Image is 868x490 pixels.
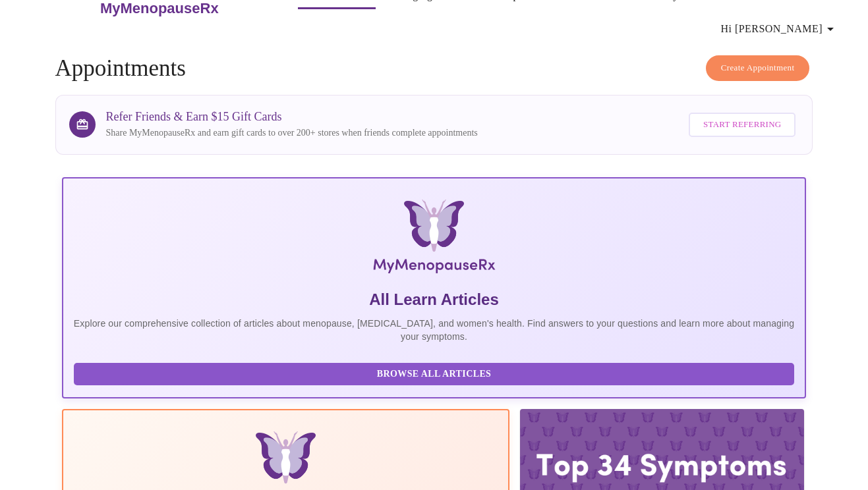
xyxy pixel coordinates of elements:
[74,363,795,386] button: Browse All Articles
[721,61,795,76] span: Create Appointment
[74,317,795,343] p: Explore our comprehensive collection of articles about menopause, [MEDICAL_DATA], and women's hea...
[703,117,781,132] span: Start Referring
[716,16,844,42] button: Hi [PERSON_NAME]
[74,367,798,379] a: Browse All Articles
[106,110,478,124] h3: Refer Friends & Earn $15 Gift Cards
[55,55,813,82] h4: Appointments
[87,366,782,383] span: Browse All Articles
[685,106,799,144] a: Start Referring
[106,126,478,140] p: Share MyMenopauseRx and earn gift cards to over 200+ stores when friends complete appointments
[689,113,796,137] button: Start Referring
[74,289,795,310] h5: All Learn Articles
[721,20,838,38] span: Hi [PERSON_NAME]
[706,55,810,81] button: Create Appointment
[185,200,683,279] img: MyMenopauseRx Logo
